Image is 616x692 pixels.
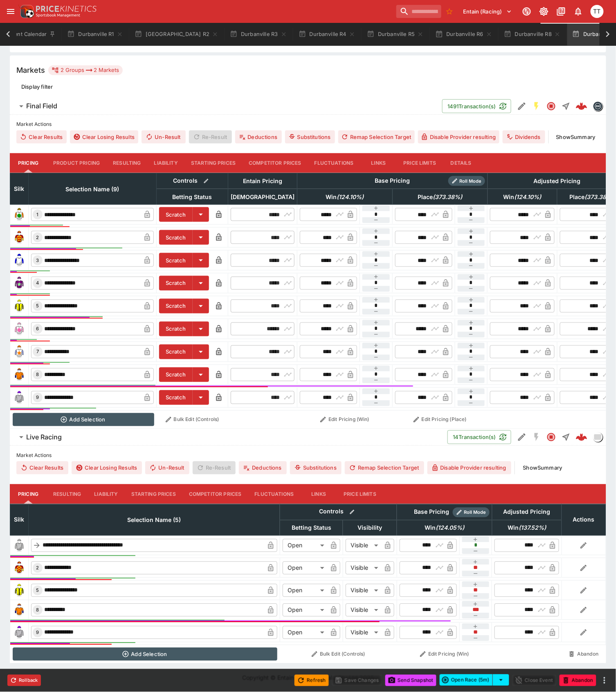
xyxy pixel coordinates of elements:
button: Competitor Prices [242,153,308,173]
img: runner 9 [13,391,26,404]
th: Entain Pricing [228,173,297,189]
button: Remap Selection Target [338,130,415,143]
button: Select Tenant [459,5,517,18]
button: Open Race (5m) [440,674,493,686]
span: Win(124.10%) [317,192,373,202]
button: Dividends [503,130,545,143]
img: PriceKinetics [36,6,97,12]
button: Closed [544,430,559,445]
button: Documentation [554,4,569,19]
span: Win(137.52%) [499,523,555,533]
button: Links [300,484,337,504]
span: 2 [35,235,41,240]
button: Scratch [159,367,193,382]
button: Pricing [10,484,47,504]
a: 2b49e1f7-9721-4249-b8aa-bb7036f31ef2 [573,429,590,446]
button: Abandon [560,675,596,686]
div: f3f05f94-548f-4550-a4e9-f9d595e31252 [576,101,587,112]
img: runner 5 [13,584,26,597]
button: open drawer [3,4,18,19]
span: 7 [35,349,40,355]
button: Clear Results [16,130,67,143]
svg: Closed [546,432,556,442]
span: 2 [35,565,41,571]
button: Durbanville R8 [499,23,566,46]
img: runner 8 [13,604,26,617]
img: runner 5 [13,300,26,313]
button: Clear Results [16,461,68,475]
button: Edit Pricing (Win) [399,648,490,661]
button: Scratch [159,230,193,245]
div: Visible [346,562,381,575]
button: Bulk edit [347,507,357,517]
div: betmakers [593,101,603,111]
button: Edit Detail [515,99,529,114]
button: Bulk Edit (Controls) [159,413,226,426]
button: Edit Detail [515,430,529,445]
button: [GEOGRAPHIC_DATA] R2 [130,23,223,46]
span: Place(373.38%) [409,192,471,202]
img: runner 1 [13,208,26,221]
button: Resulting [106,153,147,173]
button: Durbanville R1 [62,23,128,46]
button: Add Selection [13,413,154,426]
button: Live Racing [10,429,447,446]
button: Send Snapshot [385,675,436,686]
img: runner 6 [13,322,26,336]
button: No Bookmarks [443,5,456,18]
svg: Closed [546,101,556,111]
button: Starting Prices [125,484,182,504]
th: Adjusted Pricing [492,504,562,520]
img: runner 7 [13,345,26,358]
img: runner 9 [13,626,26,639]
button: Substitutions [285,130,335,143]
span: Mark an event as closed and abandoned. [560,676,596,684]
button: Toggle light/dark mode [537,4,551,19]
button: Details [443,153,479,173]
div: Open [283,604,327,617]
label: Market Actions [16,118,600,130]
button: Connected to PK [519,4,534,19]
button: select merge strategy [493,674,509,686]
button: Un-Result [142,130,185,143]
button: Disable Provider resulting [418,130,499,143]
em: ( 124.10 %) [337,192,364,202]
h5: Markets [16,65,45,75]
button: Bulk Edit (Controls) [282,648,394,661]
span: Betting Status [164,192,221,202]
button: Final Field [10,98,442,114]
button: SGM Enabled [529,99,544,114]
span: Visibility [348,523,391,533]
span: 6 [35,326,41,332]
button: Notifications [571,4,586,19]
div: Open [283,584,327,597]
th: Actions [562,504,606,536]
button: 1491Transaction(s) [442,99,511,113]
div: Tala Taufale [591,5,604,18]
button: Add Selection [13,648,278,661]
em: ( 124.05 %) [436,523,464,533]
div: Visible [346,539,381,552]
div: Visible [346,626,381,639]
div: Base Pricing [411,507,453,517]
div: Open [283,626,327,639]
div: Open [283,539,327,552]
div: Visible [346,604,381,617]
span: 8 [35,607,41,613]
img: runner 4 [13,277,26,290]
span: 4 [35,280,41,286]
button: Rollback [7,675,41,686]
button: ShowSummary [552,130,600,143]
div: 2 Groups 2 Markets [52,65,119,75]
span: Roll Mode [461,509,490,516]
span: Un-Result [145,461,189,475]
div: Base Pricing [371,176,413,186]
button: Scratch [159,299,193,314]
button: 14Transaction(s) [447,430,511,444]
img: logo-cerberus--red.svg [576,432,587,443]
th: Controls [280,504,397,520]
button: Scratch [159,322,193,336]
div: Show/hide Price Roll mode configuration. [453,508,490,517]
img: Sportsbook Management [36,13,80,17]
span: Roll Mode [456,178,485,185]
